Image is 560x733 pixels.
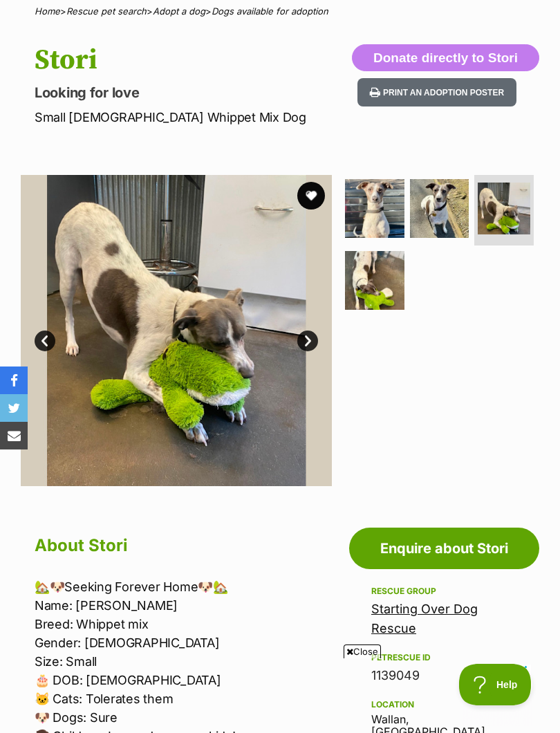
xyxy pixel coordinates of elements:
[35,530,332,561] h2: About Stori
[35,108,346,127] p: Small [DEMOGRAPHIC_DATA] Whippet Mix Dog
[297,182,325,210] button: favourite
[371,652,517,663] div: PetRescue ID
[410,179,469,239] img: Photo of Stori
[153,6,205,17] a: Adopt a dog
[66,6,147,17] a: Rescue pet search
[21,175,332,486] img: Photo of Stori
[35,331,55,351] a: Prev
[28,664,532,726] iframe: Advertisement
[297,331,318,351] a: Next
[344,644,381,658] span: Close
[459,664,532,705] iframe: Help Scout Beacon - Open
[35,6,60,17] a: Home
[345,251,404,310] img: Photo of Stori
[478,183,530,235] img: Photo of Stori
[371,602,478,635] a: Starting Over Dog Rescue
[357,78,516,106] button: Print an adoption poster
[352,44,539,72] button: Donate directly to Stori
[35,83,346,102] p: Looking for love
[35,44,346,76] h1: Stori
[345,179,404,239] img: Photo of Stori
[212,6,328,17] a: Dogs available for adoption
[349,528,539,569] a: Enquire about Stori
[371,586,517,597] div: Rescue group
